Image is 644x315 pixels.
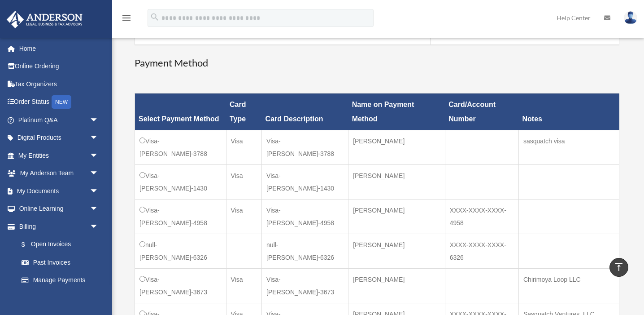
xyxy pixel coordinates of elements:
[6,111,112,129] a: Platinum Q&Aarrow_drop_down
[262,130,348,164] td: Visa-[PERSON_NAME]-3788
[226,93,262,130] th: Card Type
[135,199,226,234] td: Visa-[PERSON_NAME]-4958
[609,258,628,277] a: vertical_align_top
[13,235,103,254] a: $Open Invoices
[90,129,108,147] span: arrow_drop_down
[445,93,518,130] th: Card/Account Number
[226,164,262,199] td: Visa
[135,234,226,268] td: null-[PERSON_NAME]-6326
[6,182,112,200] a: My Documentsarrow_drop_down
[226,130,262,164] td: Visa
[121,16,132,23] a: menu
[262,268,348,303] td: Visa-[PERSON_NAME]-3673
[348,268,445,303] td: [PERSON_NAME]
[614,262,624,272] i: vertical_align_top
[150,12,160,22] i: search
[519,130,619,164] td: sasquatch visa
[445,199,518,234] td: XXXX-XXXX-XXXX-4958
[90,164,108,183] span: arrow_drop_down
[135,268,226,303] td: Visa-[PERSON_NAME]-3673
[226,199,262,234] td: Visa
[519,268,619,303] td: Chirimoya Loop LLC
[6,217,108,235] a: Billingarrow_drop_down
[90,111,108,129] span: arrow_drop_down
[348,199,445,234] td: [PERSON_NAME]
[348,164,445,199] td: [PERSON_NAME]
[90,217,108,236] span: arrow_drop_down
[135,56,619,70] h3: Payment Method
[26,239,31,250] span: $
[262,234,348,268] td: null-[PERSON_NAME]-6326
[52,95,71,109] div: NEW
[6,146,112,164] a: My Entitiesarrow_drop_down
[519,93,619,130] th: Notes
[348,93,445,130] th: Name on Payment Method
[6,75,112,93] a: Tax Organizers
[90,200,108,218] span: arrow_drop_down
[6,58,112,75] a: Online Ordering
[13,253,108,271] a: Past Invoices
[6,200,112,218] a: Online Learningarrow_drop_down
[6,164,112,182] a: My Anderson Teamarrow_drop_down
[13,271,108,289] a: Manage Payments
[6,40,112,58] a: Home
[262,164,348,199] td: Visa-[PERSON_NAME]-1430
[6,93,112,111] a: Order StatusNEW
[262,93,348,130] th: Card Description
[121,13,132,23] i: menu
[90,146,108,165] span: arrow_drop_down
[624,11,637,24] img: User Pic
[135,164,226,199] td: Visa-[PERSON_NAME]-1430
[445,234,518,268] td: XXXX-XXXX-XXXX-6326
[226,268,262,303] td: Visa
[135,130,226,164] td: Visa-[PERSON_NAME]-3788
[6,129,112,147] a: Digital Productsarrow_drop_down
[348,130,445,164] td: [PERSON_NAME]
[90,182,108,200] span: arrow_drop_down
[135,93,226,130] th: Select Payment Method
[4,11,85,28] img: Anderson Advisors Platinum Portal
[262,199,348,234] td: Visa-[PERSON_NAME]-4958
[348,234,445,268] td: [PERSON_NAME]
